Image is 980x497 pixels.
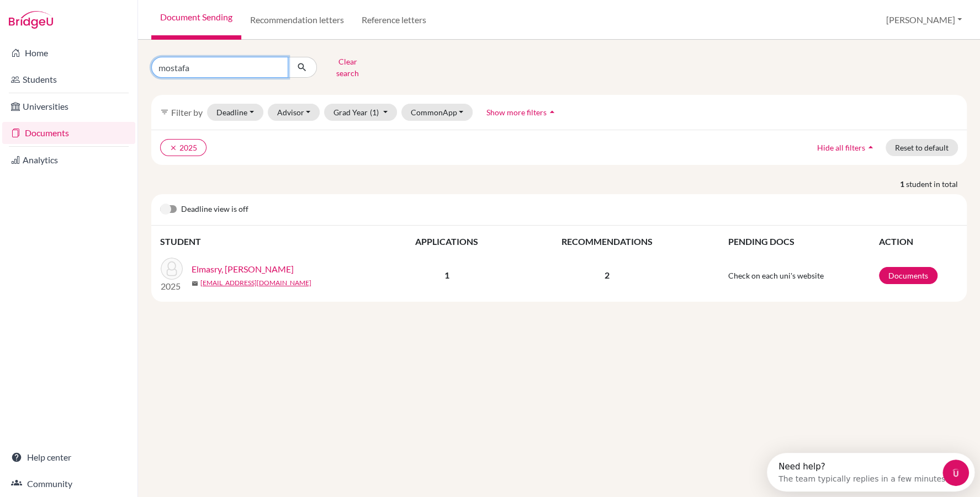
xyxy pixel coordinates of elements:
button: Grad Year(1) [324,104,397,121]
th: STUDENT [160,234,381,249]
span: APPLICATIONS [415,236,478,247]
a: Documents [2,122,135,144]
img: Bridge-U [9,11,53,29]
input: Find student by name... [151,57,288,78]
div: Need help? [12,9,181,18]
button: [PERSON_NAME] [881,9,967,30]
th: ACTION [878,234,958,249]
span: RECOMMENDATIONS [561,236,653,247]
a: Students [2,68,135,90]
div: The team typically replies in a few minutes. [12,18,181,30]
button: clear2025 [160,139,206,156]
span: Hide all filters [817,143,865,152]
i: clear [169,144,177,152]
span: student in total [906,178,967,190]
p: 2 [513,269,701,282]
button: Clear search [317,53,378,82]
span: PENDING DOCS [728,236,794,247]
a: Home [2,42,135,64]
span: Show more filters [486,108,547,117]
i: arrow_drop_up [865,142,876,153]
i: filter_list [160,108,169,116]
button: Advisor [268,104,320,121]
span: Deadline view is off [181,203,248,216]
img: Elmasry, Farida Abdelfattah [161,258,183,280]
iframe: Intercom live chat [942,459,969,486]
span: (1) [370,108,379,117]
span: Filter by [171,107,203,117]
div: Open Intercom Messenger [4,4,214,35]
span: mail [192,280,198,287]
button: Reset to default [886,139,958,156]
a: Documents [879,267,937,284]
a: Universities [2,95,135,117]
button: Hide all filtersarrow_drop_up [808,139,886,156]
a: Elmasry, [PERSON_NAME] [192,263,294,276]
iframe: Intercom live chat discovery launcher [767,453,974,491]
a: Analytics [2,149,135,171]
b: 1 [444,270,449,280]
a: [EMAIL_ADDRESS][DOMAIN_NAME] [200,278,311,288]
button: Show more filtersarrow_drop_up [477,104,567,121]
span: Check on each uni's website [728,271,824,280]
i: arrow_drop_up [547,106,558,117]
a: Community [2,473,135,495]
button: Deadline [207,104,263,121]
a: Help center [2,446,135,468]
button: CommonApp [401,104,473,121]
strong: 1 [900,178,906,190]
p: 2025 [161,280,183,293]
